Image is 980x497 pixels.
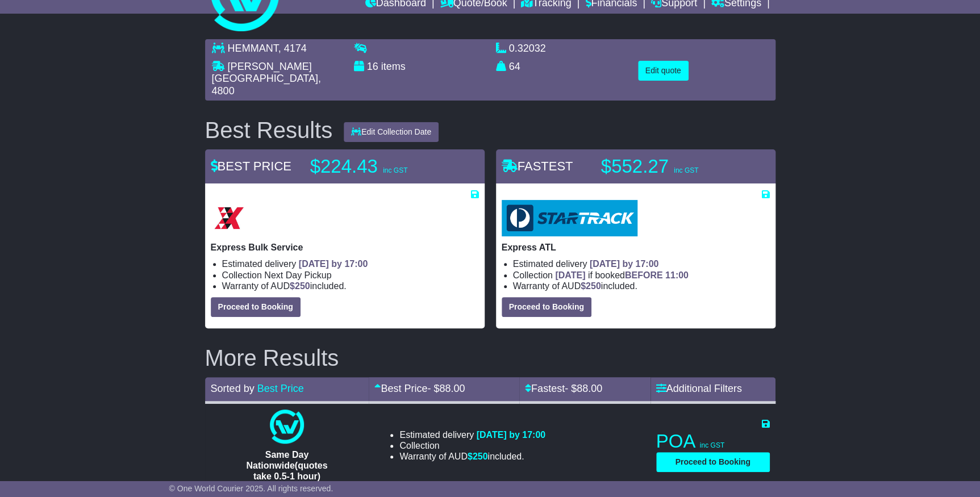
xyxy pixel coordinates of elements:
[367,61,378,72] span: 16
[264,270,331,280] span: Next Day Pickup
[211,200,247,236] img: Border Express: Express Bulk Service
[299,259,368,269] span: [DATE] by 17:00
[577,383,602,394] span: 88.00
[555,270,585,280] span: [DATE]
[246,450,327,481] span: Same Day Nationwide(quotes take 0.5-1 hour)
[399,429,545,440] li: Estimated delivery
[290,281,310,291] span: $
[439,383,465,394] span: 88.00
[211,383,255,394] span: Sorted by
[222,258,479,269] li: Estimated delivery
[513,281,770,291] li: Warranty of AUD included.
[383,166,407,174] span: inc GST
[509,43,546,54] span: 0.32032
[525,383,602,394] a: Fastest- $88.00
[427,383,465,394] span: - $
[169,484,333,493] span: © One World Courier 2025. All rights reserved.
[601,155,743,178] p: $552.27
[468,452,488,461] span: $
[212,73,321,97] span: , 4800
[399,440,545,451] li: Collection
[205,345,775,370] h2: More Results
[513,270,770,281] li: Collection
[638,61,689,81] button: Edit quote
[700,441,724,449] span: inc GST
[581,281,601,291] span: $
[222,270,479,281] li: Collection
[665,270,689,280] span: 11:00
[211,242,479,253] p: Express Bulk Service
[509,61,520,72] span: 64
[502,297,591,317] button: Proceed to Booking
[565,383,602,394] span: - $
[212,61,318,85] span: [PERSON_NAME][GEOGRAPHIC_DATA]
[310,155,452,178] p: $224.43
[399,451,545,462] li: Warranty of AUD included.
[270,410,304,444] img: One World Courier: Same Day Nationwide(quotes take 0.5-1 hour)
[656,383,742,394] a: Additional Filters
[586,281,601,291] span: 250
[625,270,663,280] span: BEFORE
[502,200,637,236] img: StarTrack: Express ATL
[502,159,573,173] span: FASTEST
[656,452,770,472] button: Proceed to Booking
[211,159,291,173] span: BEST PRICE
[222,281,479,291] li: Warranty of AUD included.
[257,383,304,394] a: Best Price
[228,43,278,54] span: HEMMANT
[476,430,545,440] span: [DATE] by 17:00
[344,122,439,142] button: Edit Collection Date
[295,281,310,291] span: 250
[278,43,307,54] span: , 4174
[473,452,488,461] span: 250
[374,383,465,394] a: Best Price- $88.00
[381,61,406,72] span: items
[502,242,770,253] p: Express ATL
[674,166,698,174] span: inc GST
[555,270,688,280] span: if booked
[656,430,770,453] p: POA
[199,118,339,143] div: Best Results
[513,258,770,269] li: Estimated delivery
[590,259,659,269] span: [DATE] by 17:00
[211,297,301,317] button: Proceed to Booking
